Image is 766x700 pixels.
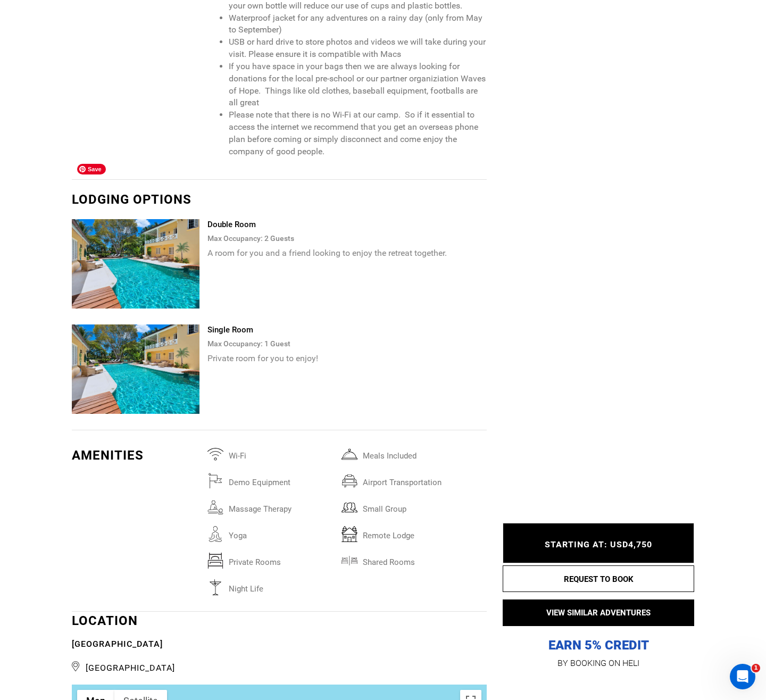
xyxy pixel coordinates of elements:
[290,234,294,243] span: s
[223,579,342,593] span: Night Life
[229,61,487,109] li: If you have space in your bags then we are always looking for donations for the local pre-school ...
[72,639,163,649] b: [GEOGRAPHIC_DATA]
[72,219,199,309] img: 203a22d18568756684c31690b2e4a79e.jpg
[342,473,357,489] img: airporttransportation.svg
[207,499,223,515] img: massagetherapy.svg
[752,664,760,672] span: 1
[72,659,487,674] span: [GEOGRAPHIC_DATA]
[503,565,694,592] button: REQUEST TO BOOK
[545,539,652,549] span: STARTING AT: USD4,750
[229,36,487,61] li: USB or hard drive to store photos and videos we will take during your visit. Please ensure it is ...
[503,599,694,626] button: VIEW SIMILAR ADVENTURES
[730,664,755,689] iframe: Intercom live chat
[207,324,487,336] div: Single Room
[223,526,342,540] span: Yoga
[207,473,223,489] img: demoequipment.svg
[72,612,487,674] div: LOCATION
[207,336,487,352] div: Max Occupancy: 1 Guest
[503,531,694,654] p: EARN 5% CREDIT
[207,446,223,462] img: wifi.svg
[72,190,487,209] div: Lodging options
[223,553,342,566] span: Private Rooms
[223,499,342,513] span: massage therapy
[207,352,487,365] p: Private room for you to enjoy!
[357,473,476,487] span: airport transportation
[207,579,223,595] img: nightlife.svg
[229,109,487,157] li: Please note that there is no Wi-Fi at our camp. So if it essential to access the internet we reco...
[229,12,487,37] li: Waterproof jacket for any adventures on a rainy day (only from May to September)
[207,553,223,569] img: privaterooms.svg
[342,499,357,515] img: smallgroup.svg
[503,656,694,671] p: BY BOOKING ON HELI
[207,219,487,230] div: Double Room
[72,324,199,414] img: 3c0a79fe2f199e5c8d2420ba6e5833c1.jpg
[357,499,476,513] span: small group
[342,526,357,542] img: remotelodge.svg
[357,553,476,566] span: Shared Rooms
[223,446,342,460] span: Wi-Fi
[357,446,476,460] span: Meals included
[72,446,199,464] div: Amenities
[223,473,342,487] span: Demo Equipment
[342,553,357,569] img: sharedrooms.svg
[77,164,106,174] span: Save
[207,230,487,246] div: Max Occupancy: 2 Guest
[207,246,487,260] p: A room for you and a friend looking to enjoy the retreat together.
[342,446,357,462] img: mealsincluded.svg
[357,526,476,540] span: remote lodge
[207,526,223,542] img: yoga.svg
